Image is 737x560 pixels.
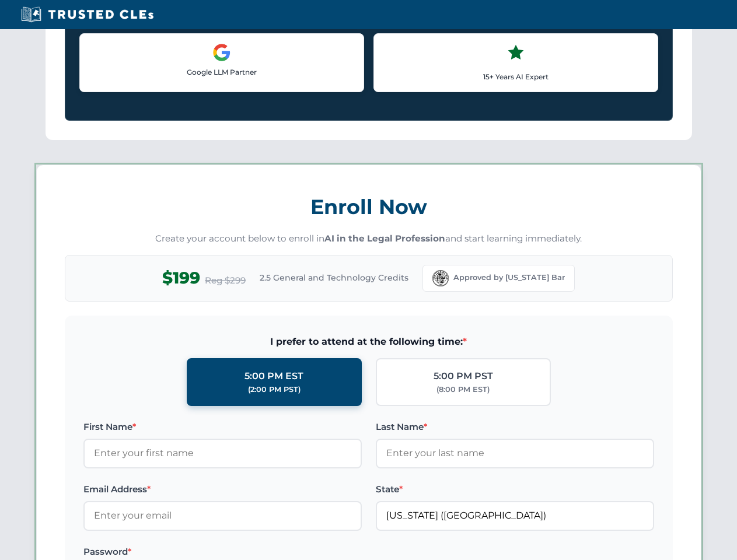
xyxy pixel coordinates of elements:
label: First Name [83,420,362,434]
div: 5:00 PM EST [244,369,303,384]
label: Last Name [376,420,654,434]
div: (8:00 PM EST) [436,384,490,395]
h3: Enroll Now [65,188,673,225]
div: (2:00 PM PST) [248,384,301,395]
div: 5:00 PM PST [434,369,493,384]
p: 15+ Years AI Expert [383,71,648,82]
p: Google LLM Partner [89,66,354,78]
label: State [376,482,654,496]
span: 2.5 General and Technology Credits [260,271,408,284]
img: Florida Bar [432,270,449,286]
label: Email Address [83,482,362,496]
p: Create your account below to enroll in and start learning immediately. [65,232,673,246]
span: I prefer to attend at the following time: [83,334,654,349]
strong: AI in the Legal Profession [324,233,445,244]
input: Enter your email [83,501,362,530]
span: $199 [162,265,200,291]
label: Password [83,545,362,559]
span: Reg $299 [205,274,246,288]
input: Enter your first name [83,439,362,468]
input: Enter your last name [376,439,654,468]
input: Florida (FL) [376,501,654,530]
img: Trusted CLEs [18,6,157,23]
img: Google [212,43,231,62]
span: Approved by [US_STATE] Bar [453,272,565,283]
